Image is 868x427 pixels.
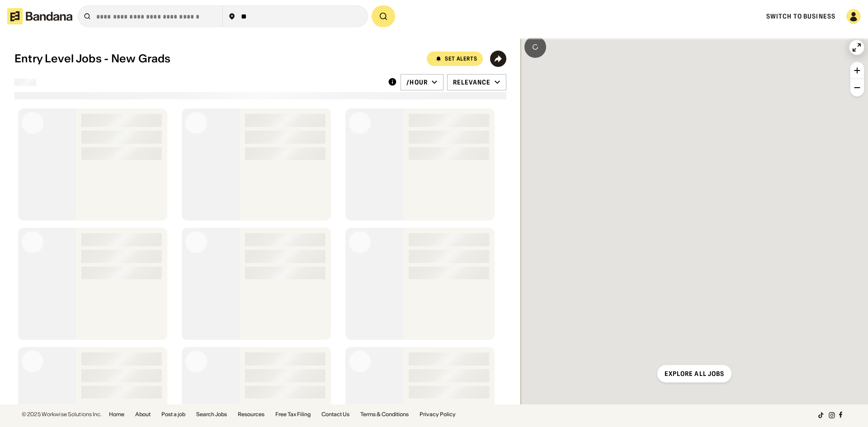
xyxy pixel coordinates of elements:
a: Resources [238,412,264,417]
a: Privacy Policy [420,412,456,417]
a: Contact Us [321,412,349,417]
a: Switch to Business [766,12,835,20]
a: Terms & Conditions [360,412,409,417]
div: Explore all jobs [665,371,725,377]
img: Bandana logotype [7,8,72,24]
div: Entry Level Jobs - New Grads [14,52,171,66]
a: Free Tax Filing [275,412,311,417]
a: Search Jobs [196,412,227,417]
a: Post a job [161,412,185,417]
div: /hour [406,78,428,86]
div: grid [14,105,505,404]
div: Set Alerts [445,56,477,61]
div: Relevance [453,78,491,86]
a: About [135,412,151,417]
div: © 2025 Workwise Solutions Inc. [22,412,102,417]
a: Home [109,412,124,417]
